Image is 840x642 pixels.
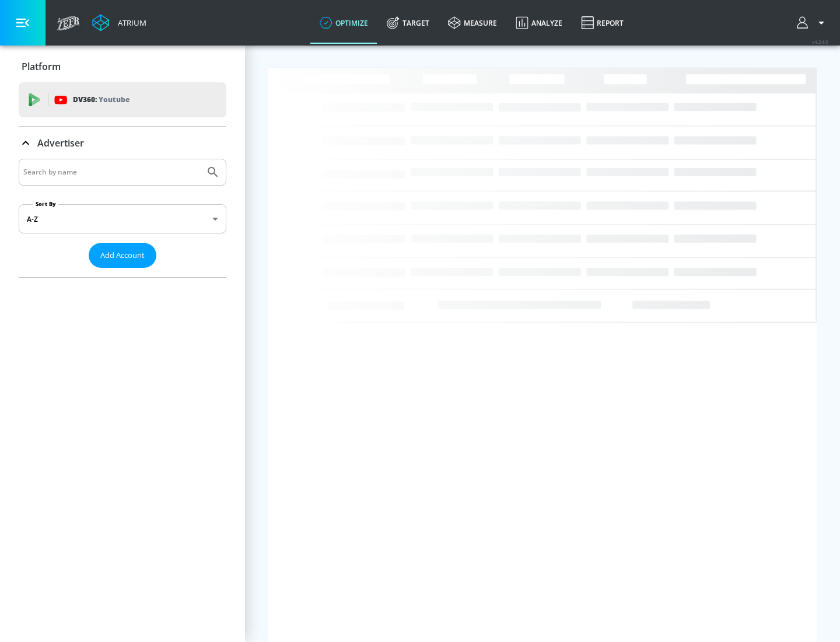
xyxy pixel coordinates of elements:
[19,82,226,117] div: DV360: Youtube
[73,93,129,106] p: DV360:
[113,18,146,28] div: Atrium
[19,127,226,159] div: Advertiser
[89,243,156,268] button: Add Account
[439,2,506,44] a: measure
[812,39,828,45] span: v 4.24.0
[572,2,633,44] a: Report
[23,165,200,180] input: Search by name
[37,137,84,149] p: Advertiser
[19,204,226,233] div: A-Z
[506,2,572,44] a: Analyze
[310,2,377,44] a: optimize
[100,249,145,262] span: Add Account
[19,50,226,83] div: Platform
[92,14,146,32] a: Atrium
[33,200,58,208] label: Sort By
[19,159,226,277] div: Advertiser
[377,2,439,44] a: Target
[99,93,129,106] p: Youtube
[19,268,226,277] nav: list of Advertiser
[22,60,61,73] p: Platform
